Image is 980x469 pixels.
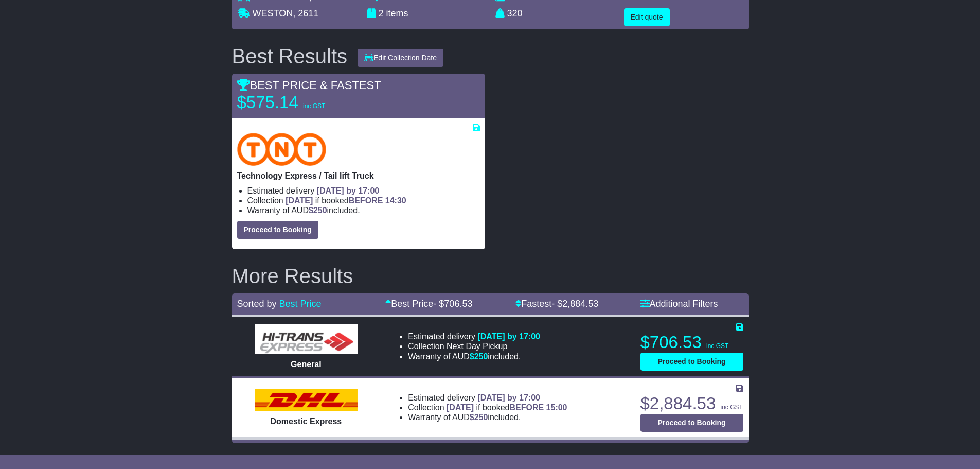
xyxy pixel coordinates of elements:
[408,341,540,351] li: Collection
[271,417,342,426] span: Domestic Express
[237,171,480,181] p: Technology Express / Tail lift Truck
[408,352,540,361] li: Warranty of AUD included.
[474,413,488,422] span: 250
[447,403,474,412] span: [DATE]
[640,332,743,353] p: $706.53
[640,299,718,309] a: Additional Filters
[358,49,443,67] button: Edit Collection Date
[232,265,749,287] h2: More Results
[253,8,293,19] span: WESTON
[303,102,325,110] span: inc GST
[237,133,327,166] img: TNT Domestic: Technology Express / Tail lift Truck
[255,324,358,354] img: HiTrans (Machship): General
[562,299,598,309] span: 2,884.53
[720,404,742,411] span: inc GST
[546,403,567,412] span: 15:00
[551,299,598,309] span: - $
[317,186,380,195] span: [DATE] by 17:00
[309,206,327,215] span: $
[408,412,567,422] li: Warranty of AUD included.
[237,221,318,239] button: Proceed to Booking
[237,79,381,92] span: BEST PRICE & FASTEST
[507,8,523,19] span: 320
[640,414,743,432] button: Proceed to Booking
[640,353,743,371] button: Proceed to Booking
[385,299,472,309] a: Best Price- $706.53
[444,299,472,309] span: 706.53
[509,403,544,412] span: BEFORE
[237,299,277,309] span: Sorted by
[408,332,540,341] li: Estimated delivery
[247,205,480,215] li: Warranty of AUD included.
[477,332,540,341] span: [DATE] by 17:00
[286,196,313,205] span: [DATE]
[386,8,408,19] span: items
[433,299,472,309] span: - $
[293,8,318,19] span: , 2611
[447,403,567,412] span: if booked
[515,299,598,309] a: Fastest- $2,884.53
[640,393,743,414] p: $2,884.53
[624,8,670,26] button: Edit quote
[470,413,488,422] span: $
[313,206,327,215] span: 250
[408,403,567,412] li: Collection
[247,186,480,196] li: Estimated delivery
[279,299,322,309] a: Best Price
[349,196,383,205] span: BEFORE
[286,196,406,205] span: if booked
[385,196,406,205] span: 14:30
[470,352,488,361] span: $
[291,360,322,369] span: General
[237,92,366,113] p: $575.14
[247,196,480,205] li: Collection
[477,393,540,402] span: [DATE] by 17:00
[227,45,353,67] div: Best Results
[379,8,384,19] span: 2
[408,393,567,403] li: Estimated delivery
[255,389,358,411] img: DHL: Domestic Express
[474,352,488,361] span: 250
[447,342,507,351] span: Next Day Pickup
[706,342,728,350] span: inc GST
